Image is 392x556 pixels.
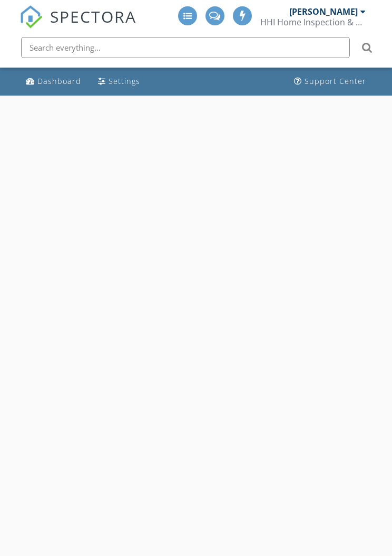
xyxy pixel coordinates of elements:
[305,76,366,86] div: Support Center
[109,76,140,86] div: Settings
[37,76,81,86] div: Dashboard
[94,72,144,91] a: Settings
[289,6,358,17] div: [PERSON_NAME]
[19,5,43,29] img: The Best Home Inspection Software - Spectora
[22,72,85,91] a: Dashboard
[260,17,366,27] div: HHI Home Inspection & Pest Control
[50,5,136,27] span: SPECTORA
[19,14,136,36] a: SPECTORA
[21,37,350,58] input: Search everything...
[290,72,370,91] a: Support Center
